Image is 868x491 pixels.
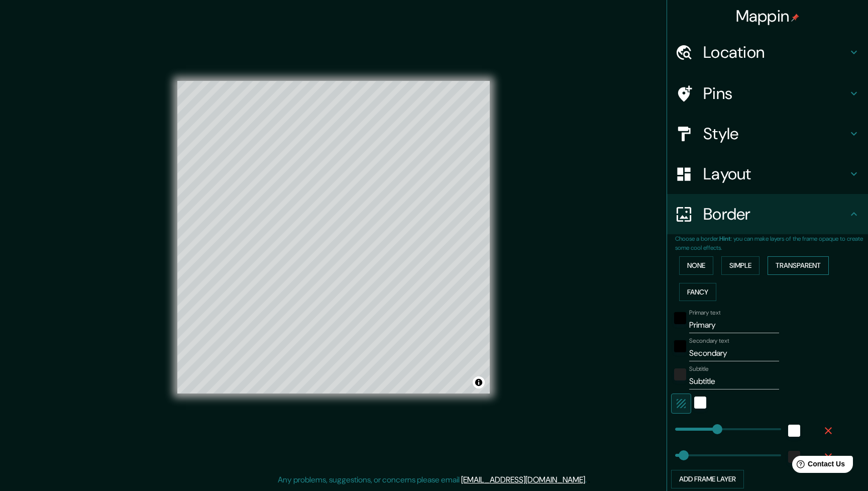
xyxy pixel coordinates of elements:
[667,194,868,234] div: Border
[667,73,868,114] div: Pins
[689,337,729,345] label: Secondary text
[719,235,731,243] b: Hint
[689,309,720,317] label: Primary text
[675,234,868,252] p: Choose a border. : you can make layers of the frame opaque to create some cool effects.
[667,154,868,194] div: Layout
[768,256,829,275] button: Transparent
[689,365,709,373] label: Subtitle
[721,256,759,275] button: Simple
[674,340,686,352] button: black
[694,397,706,409] button: white
[736,6,800,26] h4: Mappin
[791,14,799,22] img: pin-icon.png
[703,124,848,144] h4: Style
[779,452,857,480] iframe: Help widget launcher
[788,451,800,463] button: color-222222
[674,368,686,380] button: color-222222
[588,474,590,486] div: .
[674,312,686,324] button: black
[703,83,848,104] h4: Pins
[679,256,713,275] button: None
[587,474,588,486] div: .
[278,474,587,486] p: Any problems, suggestions, or concerns please email .
[679,283,716,302] button: Fancy
[667,32,868,72] div: Location
[703,42,848,62] h4: Location
[703,204,848,224] h4: Border
[667,114,868,154] div: Style
[788,425,800,437] button: white
[671,470,744,488] button: Add frame layer
[473,376,485,388] button: Toggle attribution
[461,474,585,485] a: [EMAIL_ADDRESS][DOMAIN_NAME]
[703,164,848,184] h4: Layout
